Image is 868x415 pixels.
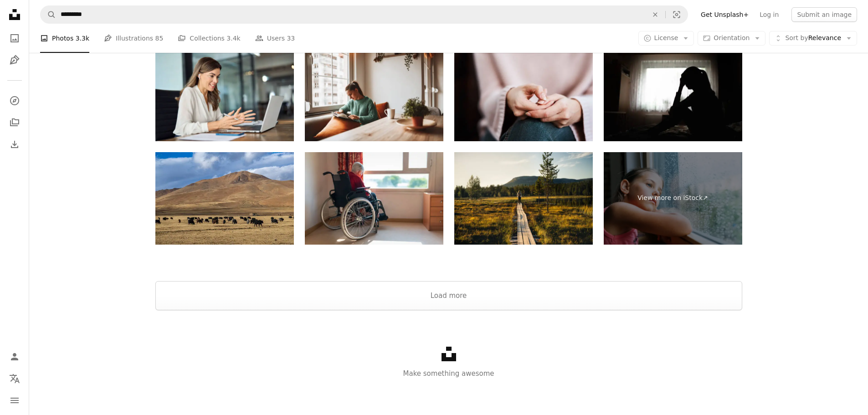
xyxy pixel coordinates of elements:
[255,24,295,53] a: Users 33
[155,49,294,141] img: Happy professional mature female hr manager having online job interview.
[698,31,765,46] button: Orientation
[785,34,841,43] span: Relevance
[5,348,24,366] a: Log in / Sign up
[41,6,56,23] button: Search Unsplash
[287,33,295,43] span: 33
[785,34,808,41] span: Sort by
[604,152,742,245] a: View more on iStock↗
[714,34,750,41] span: Orientation
[5,135,24,154] a: Download History
[638,31,694,46] button: License
[40,5,688,24] form: Find visuals sitewide
[305,152,443,245] img: An older woman with white hair, alone in her house while looking outside through the window waiti...
[5,51,24,69] a: Illustrations
[29,368,868,379] p: Make something awesome
[666,6,688,23] button: Visual search
[178,24,240,53] a: Collections 3.4k
[604,49,742,141] img: Silhouette of a woman sitting on bed feeling sleepless, suffering from emotional stress.
[695,7,754,22] a: Get Unsplash+
[791,7,857,22] button: Submit an image
[769,31,857,46] button: Sort byRelevance
[155,152,294,245] img: Cattle pastures in Shannan, Xizang
[5,5,24,26] a: Home — Unsplash
[155,281,742,310] button: Load more
[454,152,593,245] img: Rear View of a Woman Walking on a Wooden Path by a Lake in the Middle of the Woodlands in Idre Da...
[654,34,678,41] span: License
[305,49,443,141] img: Female Looking At Old Photo Album In Home Kitchen
[155,33,164,43] span: 85
[454,49,593,141] img: The hands say what the heart feels
[754,7,784,22] a: Log in
[104,24,163,53] a: Illustrations 85
[5,92,24,110] a: Explore
[5,113,24,132] a: Collections
[226,33,240,43] span: 3.4k
[5,29,24,47] a: Photos
[645,6,665,23] button: Clear
[5,391,24,410] button: Menu
[5,369,24,388] button: Language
